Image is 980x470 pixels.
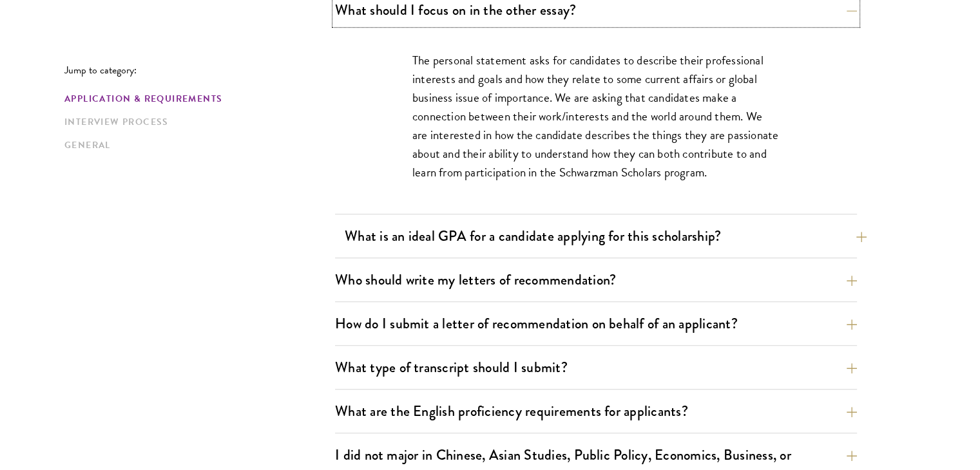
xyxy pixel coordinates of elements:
button: Who should write my letters of recommendation? [335,265,857,294]
a: Interview Process [64,115,327,129]
a: General [64,138,327,152]
p: The personal statement asks for candidates to describe their professional interests and goals and... [412,51,780,182]
a: Application & Requirements [64,92,327,106]
button: What are the English proficiency requirements for applicants? [335,397,857,426]
button: How do I submit a letter of recommendation on behalf of an applicant? [335,309,857,338]
button: What type of transcript should I submit? [335,353,857,382]
button: What is an ideal GPA for a candidate applying for this scholarship? [345,221,867,250]
p: Jump to category: [64,64,335,76]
